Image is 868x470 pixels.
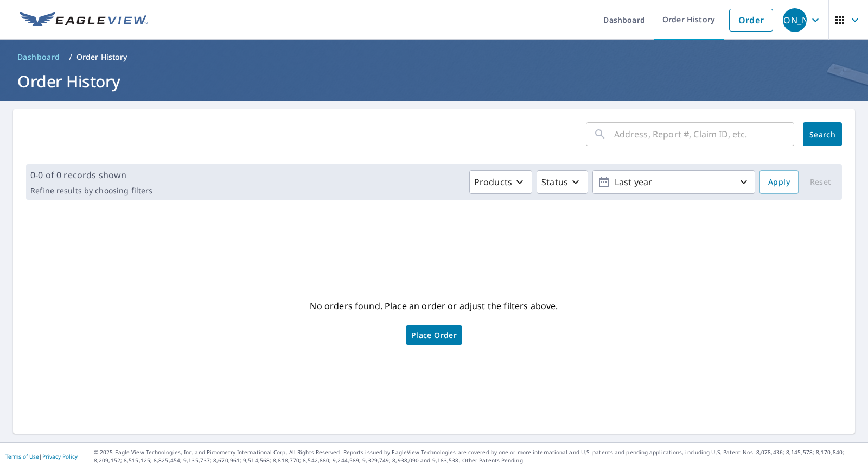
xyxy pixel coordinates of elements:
button: Products [469,170,532,194]
div: [PERSON_NAME] [783,8,807,32]
button: Status [537,170,588,194]
p: No orders found. Place an order or adjust the filters above. [310,297,558,315]
a: Privacy Policy [42,453,78,460]
p: 0-0 of 0 records shown [30,168,152,181]
li: / [69,51,72,64]
span: Place Order [411,333,457,338]
a: Place Order [406,325,462,345]
input: Address, Report #, Claim ID, etc. [614,119,794,149]
p: Order History [76,52,127,62]
button: Search [803,122,842,146]
span: Apply [768,176,790,189]
h1: Order History [13,70,855,92]
nav: breadcrumb [13,48,855,66]
button: Apply [759,170,799,194]
p: | [5,453,78,460]
p: Last year [610,173,737,192]
img: EV Logo [20,12,148,28]
a: Terms of Use [5,453,39,460]
span: Dashboard [17,52,60,62]
a: Order [729,9,773,32]
p: Status [541,176,568,189]
p: Refine results by choosing filters [30,186,152,196]
p: © 2025 Eagle View Technologies, Inc. and Pictometry International Corp. All Rights Reserved. Repo... [94,448,863,465]
button: Last year [592,170,755,194]
p: Products [474,176,512,189]
span: Search [812,129,833,140]
a: Dashboard [13,48,65,66]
